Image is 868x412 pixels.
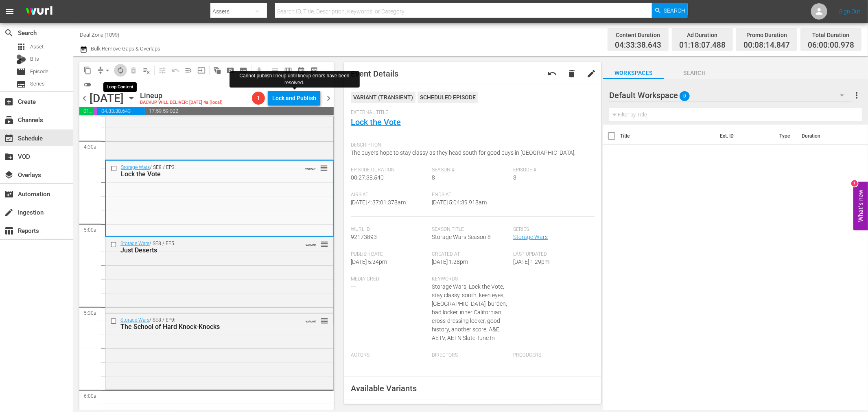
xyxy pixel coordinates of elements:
span: Publish Date [351,251,428,258]
a: Lock the Vote [351,117,401,127]
span: --- [351,283,356,290]
span: 04:33:38.643 [615,41,661,50]
span: Episode [30,68,48,76]
div: Content Duration [615,29,661,41]
div: / SE8 / EP9: [120,317,291,331]
span: table_chart [4,226,14,236]
span: 00:27:38.540 [351,174,384,181]
th: Duration [797,125,846,147]
button: Open Feedback Widget [853,182,868,230]
span: [DATE] 5:04:39.918am [432,199,487,206]
span: Ingestion [4,208,14,217]
span: 0 [680,88,690,105]
span: toggle_off [83,81,92,89]
button: more_vert [852,85,862,105]
div: Just Deserts [120,246,291,254]
span: chevron_left [79,93,90,103]
div: / SE8 / EP3: [121,164,291,178]
a: Storage Wars [120,317,149,323]
span: Asset [30,43,44,51]
button: edit [582,64,601,83]
th: Type [775,125,797,147]
span: Last Updated [513,251,590,258]
span: Airs At [351,192,428,198]
div: VARIANT ( TRANSIENT ) [351,92,415,103]
span: Wurl Id [351,226,428,233]
span: calendar_view_week_outlined [284,66,292,75]
div: Lock and Publish [272,91,316,105]
span: Description: [351,142,590,149]
span: VARIANT [305,164,316,170]
span: 01:18:07.488 [679,41,726,50]
div: Default Workspace [609,84,852,107]
span: Schedule [4,134,14,143]
span: autorenew_outlined [116,66,125,75]
span: --- [513,359,518,366]
span: The buyers hope to stay classy as they head south for good buys in [GEOGRAPHIC_DATA]. [351,149,575,156]
span: Actors [351,352,428,359]
span: Episode [16,67,26,77]
a: Storage Wars [121,164,150,170]
span: VARIANT [306,316,316,323]
span: Channels [4,115,14,125]
span: create_new_folder [4,152,14,162]
img: ans4CAIJ8jUAAAAAAAAAAAAAAAAAAAAAAAAgQb4GAAAAAAAAAAAAAAAAAAAAAAAAJMjXAAAAAAAAAAAAAAAAAAAAAAAAgAT5G... [20,2,59,21]
div: The School of Hard Knock-Knocks [120,323,291,331]
span: 17:59:59.022 [145,107,334,115]
th: Title [620,125,715,147]
span: Season # [432,167,509,173]
span: Keywords [432,276,509,283]
span: edit [586,69,596,79]
span: Event Details [351,69,398,79]
span: --- [432,359,437,366]
span: Episode # [513,167,590,173]
span: pageview_outlined [226,66,234,75]
div: Lock the Vote [121,170,291,178]
span: [DATE] 1:28pm [432,259,468,265]
div: Total Duration [808,29,854,41]
button: delete [562,64,582,83]
span: Available Variants [351,384,417,393]
button: reorder [320,164,328,172]
span: auto_awesome_motion_outlined [213,66,221,75]
button: reorder [320,316,328,324]
span: subtitles_outlined [239,66,247,75]
span: Customize Events [153,62,169,78]
span: input [197,66,206,75]
span: 00:08:14.847 [93,107,97,115]
span: Asset [16,42,26,52]
span: Create [4,97,14,107]
span: Workspaces [603,68,664,78]
span: menu_open [184,66,192,75]
span: Remove Gaps & Overlaps [94,64,114,77]
span: [DATE] 4:37:01.378am [351,199,406,206]
span: 3 [513,174,516,181]
span: Bulk Remove Gaps & Overlaps [90,46,160,52]
div: / SE8 / EP5: [120,241,291,254]
span: Search [664,3,686,18]
span: Episode Duration [351,167,428,173]
span: Media Credit [351,276,428,283]
span: 8 [432,174,435,181]
span: Select an event to delete [127,64,140,77]
a: Sign Out [839,8,860,15]
span: 01:18:07.488 [79,107,93,115]
a: Storage Wars [120,241,149,246]
span: Producers [513,352,590,359]
span: Season Title [432,226,509,233]
span: reorder [320,316,328,325]
div: BACKUP WILL DELIVER: [DATE] 4a (local) [140,100,223,105]
div: Promo Duration [743,29,790,41]
span: menu [5,7,15,16]
button: reorder [320,240,328,248]
span: VARIANT [306,240,316,246]
button: undo [542,64,562,83]
span: more_vert [852,90,862,100]
span: preview_outlined [310,66,318,75]
span: Bits [30,55,39,63]
span: External Title [351,110,590,116]
span: Revert to Primary Episode [547,69,557,79]
span: Search [664,68,725,78]
div: Scheduled Episode [418,92,478,103]
div: Cannot publish lineup until lineup errors have been resolved. [233,72,356,86]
